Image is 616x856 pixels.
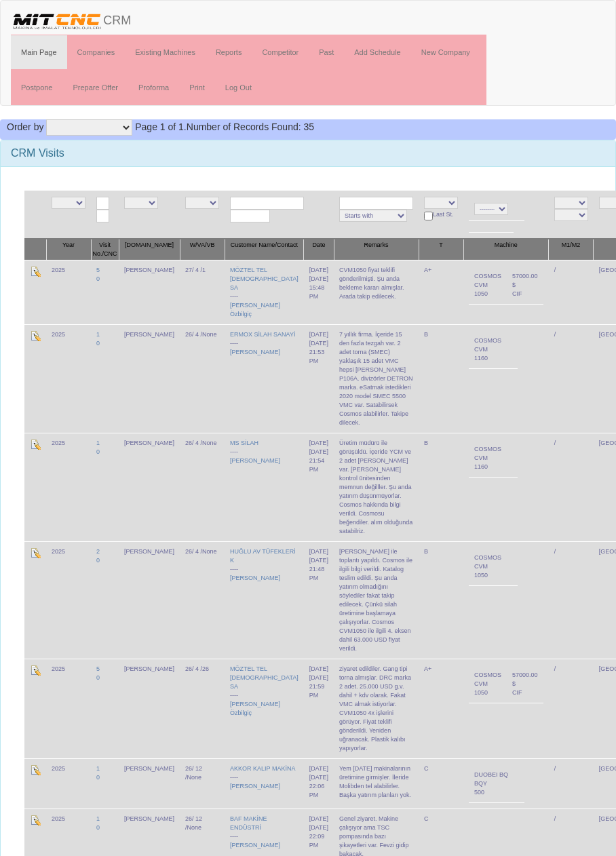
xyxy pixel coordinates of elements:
a: Reports [206,35,252,69]
td: ---- [225,758,304,809]
td: / [549,324,594,433]
a: 0 [96,774,100,781]
img: Edit [30,547,41,558]
a: Past [309,35,344,69]
img: Edit [30,815,41,825]
a: MÖZTEL TEL [DEMOGRAPHIC_DATA] SA [230,665,299,690]
a: 1 [96,765,100,772]
td: 26/ 4 /None [180,324,225,433]
td: / [549,433,594,541]
th: Year [46,239,91,260]
th: M1/M2 [549,239,594,260]
a: 5 [96,665,100,672]
td: Yem [DATE] makinalarının üretimine girmişler. İleride Molibden tel alabilirler. Başka yatırım pla... [334,758,419,809]
a: [PERSON_NAME] Özbilgiç [230,302,280,317]
div: [DATE] 22:09 PM [309,823,328,850]
td: ---- [225,541,304,659]
td: [PERSON_NAME] [119,260,180,324]
td: 2025 [46,659,91,758]
a: 1 [96,815,100,822]
td: 2025 [46,260,91,324]
td: 7 yıllık firma. İçeride 15 den fazla tezgah var. 2 adet torna (SMEC) yaklaşık 15 adet VMC hepsi [... [334,324,419,433]
a: 1 [96,440,100,446]
td: ---- [225,260,304,324]
td: COSMOS CVM 1160 [469,439,507,477]
img: Edit [30,266,41,277]
a: 0 [96,448,100,455]
a: Log Out [215,71,262,104]
div: [DATE] 15:48 PM [309,275,328,301]
div: [DATE] 21:59 PM [309,674,328,700]
td: [PERSON_NAME] [119,324,180,433]
td: / [549,659,594,758]
td: A+ [419,260,463,324]
a: HUĞLU AV TÜFEKLERİ K [230,548,296,564]
th: [DOMAIN_NAME] [119,239,180,260]
a: Proforma [128,71,179,104]
a: MÖZTEL TEL [DEMOGRAPHIC_DATA] SA [230,267,299,291]
td: B [419,433,463,541]
td: ---- [225,324,304,433]
td: COSMOS CVM 1050 [469,547,507,585]
td: / [549,758,594,809]
td: A+ [419,659,463,758]
a: Companies [67,35,126,69]
td: Last St. [419,191,463,239]
td: 2025 [46,758,91,809]
td: 26/ 4 /None [180,433,225,541]
td: [PERSON_NAME] [119,541,180,659]
a: MS SİLAH [230,440,258,446]
a: 1 [96,331,100,338]
td: COSMOS CVM 1050 [469,665,507,703]
td: 57000.00 $ CIF [507,665,543,703]
a: Existing Machines [125,35,206,69]
span: Page 1 of 1. [135,121,187,132]
td: Üretim müdürü ile görüşüldü. İçeride YCM ve 2 adet [PERSON_NAME] var. [PERSON_NAME] kontrol ünite... [334,433,419,541]
th: Customer Name/Contact [225,239,304,260]
td: ---- [225,433,304,541]
td: 57000.00 $ CIF [507,266,543,304]
a: Add Schedule [344,35,411,69]
td: C [419,758,463,809]
img: header.png [11,11,103,31]
img: Edit [30,764,41,775]
div: [DATE] 21:54 PM [309,448,328,474]
img: Edit [30,439,41,450]
td: [PERSON_NAME] [119,758,180,809]
td: CVM1050 fiyat teklifi gönderilmişti. Şu anda bekleme kararı almışlar. Arada takip edilecek. [334,260,419,324]
td: / [549,541,594,659]
td: B [419,541,463,659]
td: COSMOS CVM 1050 [469,266,507,304]
td: / [549,260,594,324]
a: 0 [96,557,100,564]
a: 5 [96,267,100,273]
td: 26/ 4 /26 [180,659,225,758]
td: [DATE] [304,758,334,809]
td: 2025 [46,324,91,433]
td: [DATE] [304,541,334,659]
a: AKKOR KALIP MAKİNA [230,765,295,772]
a: Prepare Offer [62,71,128,104]
a: Main Page [11,35,67,69]
div: [DATE] 22:06 PM [309,773,328,800]
th: W/VA/VB [180,239,225,260]
span: Number of Records Found: 35 [135,121,314,132]
img: Edit [30,330,41,341]
a: [PERSON_NAME] Özbilgiç [230,701,280,716]
td: [PERSON_NAME] ile toplantı yapıldı. Cosmos ile ilgili bilgi verildi. Katalog teslim edildi. Şu an... [334,541,419,659]
a: [PERSON_NAME] [230,349,280,355]
a: [PERSON_NAME] [230,783,280,790]
a: Print [179,71,215,104]
img: Edit [30,665,41,676]
h3: CRM Visits [11,147,605,159]
a: 0 [96,674,100,681]
th: Date [304,239,334,260]
td: B [419,324,463,433]
td: DUOBEI BQ BQY 500 [469,764,514,802]
td: 2025 [46,541,91,659]
td: COSMOS CVM 1160 [469,330,507,368]
a: Postpone [11,71,62,104]
a: 0 [96,824,100,831]
td: [DATE] [304,324,334,433]
td: 27/ 4 /1 [180,260,225,324]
